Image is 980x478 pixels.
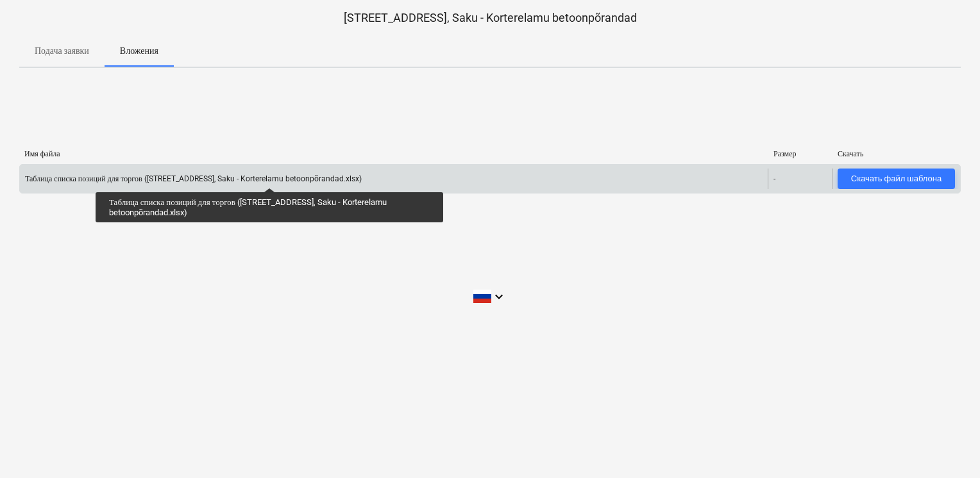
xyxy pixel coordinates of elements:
[773,149,827,159] div: Размер
[838,149,956,159] div: Скачать
[120,44,158,58] p: Вложения
[491,289,507,304] i: keyboard_arrow_down
[851,172,942,186] div: Скачать файл шаблона
[773,174,775,183] div: -
[35,44,89,58] p: Подача заявки
[838,169,955,189] button: Скачать файл шаблона
[19,10,961,26] p: [STREET_ADDRESS], Saku - Korterelamu betoonpõrandad
[25,174,362,184] div: Таблица списка позиций для торгов ([STREET_ADDRESS], Saku - Korterelamu betoonpõrandad.xlsx)
[24,149,763,159] div: Имя файла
